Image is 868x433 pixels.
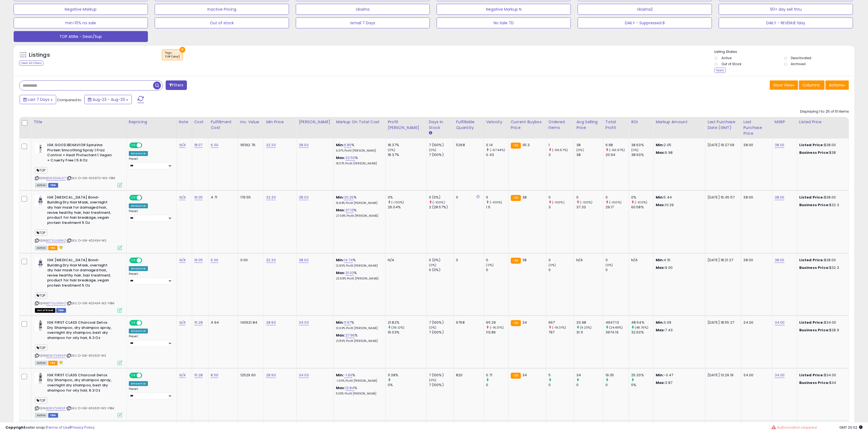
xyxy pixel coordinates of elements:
[656,150,665,155] strong: Max:
[656,257,664,263] strong: Min:
[791,56,811,60] label: Deactivated
[46,301,66,306] a: B07SLLG6M2
[552,148,568,152] small: (-66.67%)
[336,320,381,330] div: %
[605,263,613,267] small: (0%)
[799,257,824,263] b: Listed Price:
[129,203,148,208] div: Amazon AI
[336,119,383,125] div: Markup on Total Cost
[800,109,849,114] div: Displaying 1 to 25 of 51 items
[511,143,521,149] small: FBA
[336,277,381,281] p: 23.68% Profit [PERSON_NAME]
[336,208,345,213] b: Max:
[155,17,289,28] button: Out of stock
[266,372,276,378] a: 28.90
[775,320,785,325] a: 34.00
[578,4,712,15] button: Ukasha2
[388,195,426,200] div: 0%
[240,119,261,125] div: Inv. value
[67,176,115,180] span: | SKU: D-IGK-403670-WS-FBM
[511,320,521,326] small: FBA
[775,372,785,378] a: 34.00
[388,330,426,335] div: 16.03%
[486,263,494,267] small: (0%)
[211,320,234,325] div: 4.94
[345,155,355,161] a: 22.50
[388,258,422,263] div: N/A
[429,330,454,335] div: 7 (100%)
[656,327,665,333] strong: Max:
[775,257,785,263] a: 38.00
[67,238,107,243] span: | SKU: D-IGK-403434-WS
[719,4,853,15] button: 90+ day sell thru
[799,195,845,200] div: $38.00
[47,143,114,164] b: IGK GOOD BEHAVIOR Spirulina Protein Smoothing Spray | Frizz Control + Heat Protectant | Vegan + C...
[194,257,203,263] a: 16.05
[211,257,218,263] a: 6.00
[576,148,584,152] small: (0%)
[548,195,574,200] div: 0
[179,372,186,378] a: N/A
[548,119,572,131] div: Ordered Items
[576,195,603,200] div: 0
[211,119,235,131] div: Fulfillment Cost
[165,51,180,59] span: Tags :
[47,258,114,289] b: IGK [MEDICAL_DATA] Bond-Building Dry Hair Mask, overnight dry hair mask for damaged hair, revive ...
[336,257,344,263] b: Min:
[240,143,259,148] div: 95192.76
[486,258,508,263] div: 0
[714,68,726,73] div: Apply
[631,143,653,148] div: 38.63%
[345,333,355,338] a: 27.96
[605,195,629,200] div: 0
[635,325,648,330] small: (48.76%)
[548,143,574,148] div: 1
[744,143,768,148] div: 38.00
[552,325,566,330] small: (-16.31%)
[336,208,381,218] div: %
[211,142,218,148] a: 6.00
[656,119,703,125] div: Markup Amount
[46,176,66,181] a: B0895K6LG7
[129,266,148,271] div: Amazon AI
[799,258,845,263] div: $38.00
[336,326,381,330] p: 10.69% Profit [PERSON_NAME]
[511,195,521,201] small: FBA
[799,202,829,208] b: Business Price:
[714,49,854,55] p: Listing States:
[296,17,430,28] button: Ismail 7 Days
[35,308,55,313] span: All listings that are currently out of stock and unavailable for purchase on Amazon
[129,157,172,169] div: Preset:
[344,195,354,200] a: 20.25
[799,142,824,148] b: Listed Price:
[799,203,845,208] div: $32.3
[486,119,506,125] div: Velocity
[336,201,381,205] p: 16.84% Profit [PERSON_NAME]
[522,195,527,200] span: 38
[336,155,345,160] b: Max:
[141,195,150,200] span: OFF
[548,152,574,157] div: 3
[631,195,653,200] div: 0%
[130,195,137,200] span: ON
[336,264,381,268] p: 12.85% Profit [PERSON_NAME]
[344,257,353,263] a: 14.74
[578,17,712,28] button: DAILY - Suppressed B
[388,143,426,148] div: 18.37%
[775,142,785,148] a: 38.00
[299,142,309,148] a: 38.00
[35,320,46,331] img: 41tdq19Q0aL._SL40_.jpg
[799,328,845,333] div: $28.9
[336,195,344,200] b: Min:
[576,205,603,210] div: 37.33
[141,258,150,263] span: OFF
[552,200,565,205] small: (-100%)
[772,117,797,139] th: CSV column name: cust_attr_1_MSRP
[71,425,95,430] a: Privacy Policy
[129,329,148,333] div: Amazon AI
[388,119,424,131] div: Profit [PERSON_NAME]
[194,372,203,378] a: 15.28
[429,195,454,200] div: 0 (0%)
[799,327,829,333] b: Business Price:
[93,97,125,102] span: Aug-23 - Aug-29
